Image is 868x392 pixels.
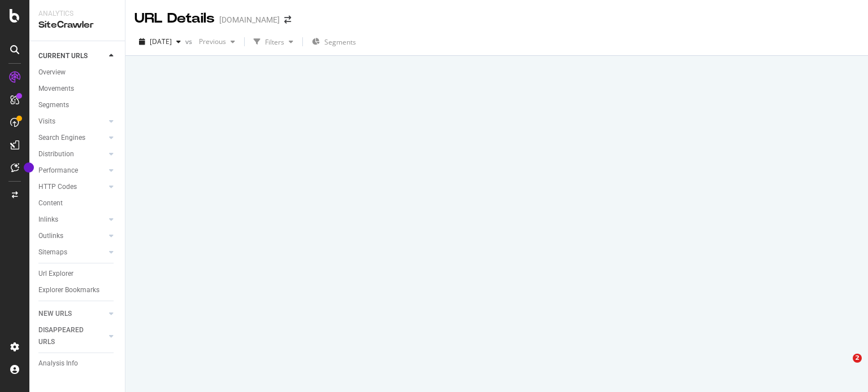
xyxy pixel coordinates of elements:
[38,132,85,144] div: Search Engines
[38,83,74,95] div: Movements
[38,116,106,127] a: Visits
[307,33,361,51] button: Segments
[284,16,291,24] div: arrow-right-arrow-left
[38,148,106,160] a: Distribution
[38,83,117,95] a: Movements
[194,33,240,51] button: Previous
[38,67,66,78] div: Overview
[38,268,117,280] a: Url Explorer
[38,308,106,320] a: NEW URLS
[38,358,78,369] div: Analysis Info
[830,354,857,381] iframe: Intercom live chat
[38,197,63,209] div: Content
[38,358,117,369] a: Analysis Info
[38,308,72,320] div: NEW URLS
[38,268,73,280] div: Url Explorer
[38,99,69,111] div: Segments
[38,99,117,111] a: Segments
[38,214,58,226] div: Inlinks
[38,230,106,242] a: Outlinks
[134,33,185,51] button: [DATE]
[38,67,117,78] a: Overview
[38,246,106,258] a: Sitemaps
[185,37,194,46] span: vs
[38,246,67,258] div: Sitemaps
[324,37,356,47] span: Segments
[219,14,280,25] div: [DOMAIN_NAME]
[38,324,106,348] a: DISAPPEARED URLS
[38,181,77,193] div: HTTP Codes
[38,50,106,62] a: CURRENT URLS
[38,181,106,193] a: HTTP Codes
[38,165,106,177] a: Performance
[265,37,284,47] div: Filters
[38,50,88,62] div: CURRENT URLS
[38,132,106,144] a: Search Engines
[24,162,34,173] div: Tooltip anchor
[194,37,226,46] span: Previous
[853,354,862,363] span: 2
[38,197,117,209] a: Content
[150,37,172,46] span: 2025 Aug. 19th
[38,165,78,177] div: Performance
[38,116,55,127] div: Visits
[134,9,215,28] div: URL Details
[38,230,63,242] div: Outlinks
[38,9,116,19] div: Analytics
[38,284,117,296] a: Explorer Bookmarks
[249,33,298,51] button: Filters
[38,284,99,296] div: Explorer Bookmarks
[38,324,96,348] div: DISAPPEARED URLS
[38,148,74,160] div: Distribution
[38,214,106,226] a: Inlinks
[38,19,116,32] div: SiteCrawler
